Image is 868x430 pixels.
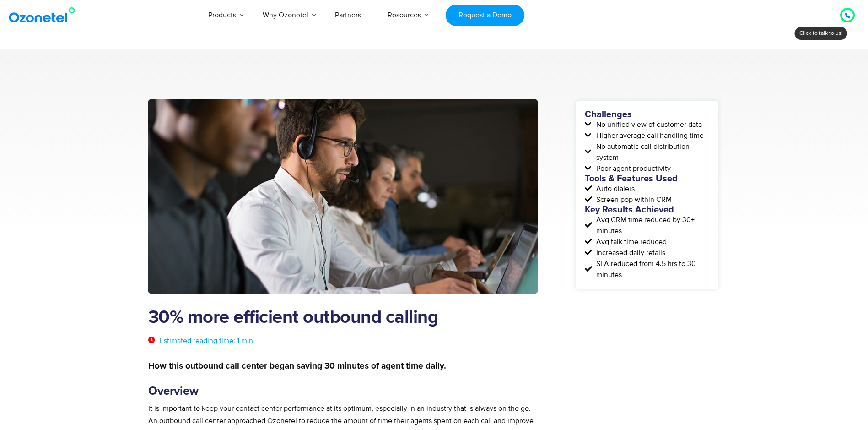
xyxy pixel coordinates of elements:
[148,385,199,397] strong: Overview
[148,307,538,328] h1: 30% more efficient outbound calling
[237,336,253,345] span: 1 min
[594,141,709,163] span: No automatic call distribution system
[585,174,709,183] h5: Tools & Features Used
[594,214,709,236] span: Avg CRM time reduced by 30+ minutes
[594,236,667,247] span: Avg talk time reduced
[594,247,665,258] span: Increased daily retails
[594,258,709,280] span: SLA reduced from 4.5 hrs to 30 minutes
[594,194,672,205] span: Screen pop within CRM
[594,130,704,141] span: Higher average call handling time
[594,163,671,174] span: Poor agent productivity
[585,110,709,119] h5: Challenges
[160,336,235,345] span: Estimated reading time:
[594,183,635,194] span: Auto dialers
[446,5,524,26] a: Request a Demo
[594,119,702,130] span: No unified view of customer data
[148,362,446,370] strong: How this outbound call center began saving 30 minutes of agent time daily.
[585,205,709,214] h5: Key Results Achieved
